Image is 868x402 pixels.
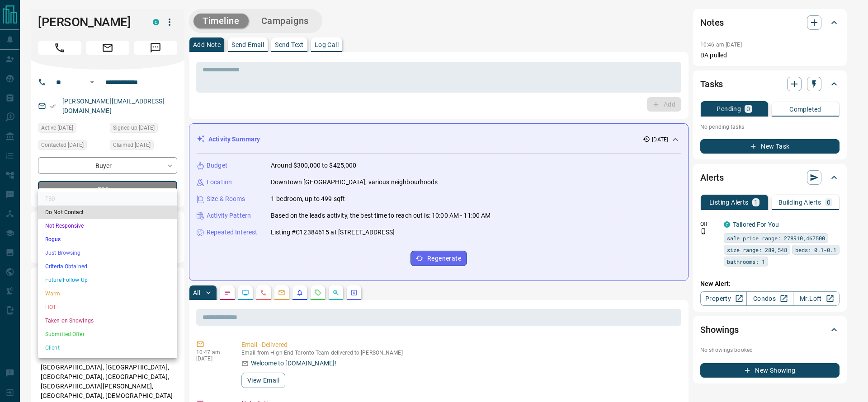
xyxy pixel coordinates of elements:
[38,260,177,273] li: Criteria Obtained
[38,233,177,246] li: Bogus
[38,273,177,287] li: Future Follow Up
[38,341,177,355] li: Client
[38,206,177,219] li: Do Not Contact
[38,327,177,341] li: Submitted Offer
[38,246,177,260] li: Just Browsing
[38,287,177,300] li: Warm
[38,300,177,314] li: HOT
[38,219,177,233] li: Not Responsive
[38,314,177,327] li: Taken on Showings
